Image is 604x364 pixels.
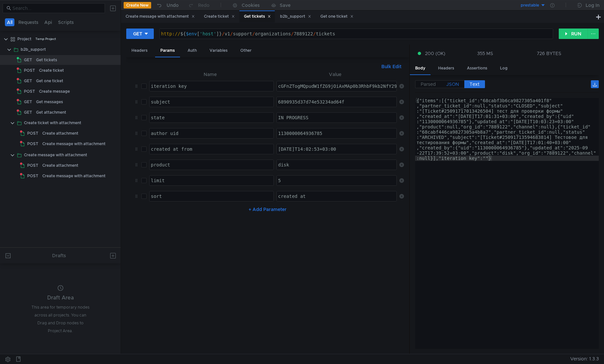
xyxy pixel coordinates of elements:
div: Create attachment [42,161,78,170]
div: Get messages [36,97,63,107]
button: + Add Parameter [246,205,289,213]
div: Create attachment [42,128,78,138]
span: GET [24,107,32,117]
div: Assertions [462,62,493,74]
div: Create ticket [204,13,235,20]
div: Log [495,62,513,74]
button: All [5,18,14,26]
span: Parsed [421,81,436,87]
span: POST [24,86,35,96]
span: GET [24,55,32,65]
div: Create message with attachment [126,13,195,20]
div: prestable [521,2,539,9]
div: b2b_support [280,13,311,20]
div: GET [133,30,142,37]
div: Variables [204,45,233,57]
div: Params [155,45,180,57]
div: Create message with attachment [24,150,87,160]
div: 355 MS [477,50,493,56]
div: 726 BYTES [537,50,561,56]
div: Get tickets [244,13,271,20]
div: Get one ticket [320,13,353,20]
div: Create ticket [39,66,64,75]
div: Save [280,3,291,8]
div: b2b_support [21,45,46,54]
th: Name [147,70,274,78]
span: POST [27,161,38,170]
span: JSON [446,81,459,87]
div: Get one ticket [36,76,63,86]
div: Get attachment [36,107,66,117]
div: Project [17,34,31,44]
button: Undo [151,0,183,10]
button: RUN [559,29,588,39]
div: Drafts [52,252,66,259]
span: GET [24,76,32,86]
button: Requests [16,18,40,26]
div: Temp Project [35,34,56,44]
div: Headers [433,62,459,74]
div: Headers [126,45,153,57]
div: Create message with attachment [42,171,106,181]
input: Search... [12,5,101,12]
div: Create message [39,86,70,96]
span: POST [27,128,38,138]
button: GET [126,29,154,39]
div: Other [235,45,257,57]
span: Text [470,81,479,87]
button: Scripts [56,18,76,26]
div: Undo [167,1,179,9]
button: Api [42,18,54,26]
div: Log In [586,1,599,9]
div: Create message with attachment [42,139,106,149]
span: POST [24,66,35,75]
button: Redo [183,0,214,10]
span: GET [24,97,32,107]
button: Create New [124,2,151,9]
div: Create ticket with attachment [24,118,81,128]
button: Bulk Edit [379,63,404,70]
span: POST [27,139,38,149]
div: Redo [198,1,210,9]
div: Get tickets [36,55,57,65]
span: 200 (OK) [425,50,445,57]
div: Auth [182,45,202,57]
th: Value [274,70,396,78]
div: Cookies [242,1,260,9]
span: POST [27,171,38,181]
span: Version: 1.3.3 [570,354,599,364]
div: Body [410,62,431,75]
